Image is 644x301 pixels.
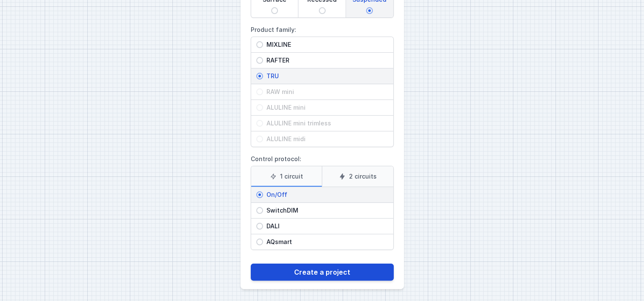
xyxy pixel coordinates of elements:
span: AQsmart [263,238,388,246]
input: AQsmart [256,239,263,245]
input: TRU [256,73,263,80]
input: RAFTER [256,57,263,64]
input: Surface [271,7,278,14]
label: Product family: [251,23,394,147]
span: SwitchDIM [263,206,388,215]
span: MIXLINE [263,40,388,49]
input: SwitchDIM [256,207,263,214]
span: On/Off [263,190,388,199]
input: DALI [256,223,263,230]
label: 1 circuit [251,166,322,187]
input: On/Off [256,191,263,198]
span: RAFTER [263,56,388,65]
label: 2 circuits [322,166,393,187]
input: MIXLINE [256,41,263,48]
label: Control protocol: [251,152,394,250]
input: Suspended [366,7,373,14]
button: Create a project [251,264,394,281]
span: TRU [263,72,388,80]
input: Recessed [319,7,326,14]
span: DALI [263,222,388,230]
